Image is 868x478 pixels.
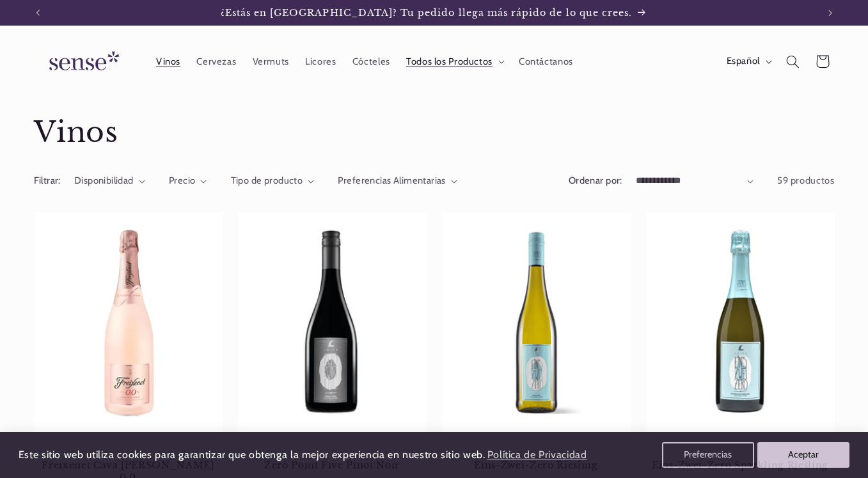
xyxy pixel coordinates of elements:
summary: Disponibilidad (0 seleccionado) [74,174,145,188]
img: Sense [34,44,130,80]
a: Licores [297,47,345,76]
span: Disponibilidad [74,175,134,186]
span: Cervezas [196,56,236,68]
a: Vinos [148,47,188,76]
button: Aceptar [757,442,849,468]
a: Contáctanos [510,47,581,76]
span: Contáctanos [519,56,573,68]
span: Licores [305,56,336,68]
a: Sense [29,38,135,85]
summary: Tipo de producto (0 seleccionado) [231,174,315,188]
span: Cócteles [352,56,390,68]
a: Vermuts [244,47,297,76]
span: ¿Estás en [GEOGRAPHIC_DATA]? Tu pedido llega más rápido de lo que crees. [221,7,633,19]
span: Este sitio web utiliza cookies para garantizar que obtenga la mejor experiencia en nuestro sitio ... [19,449,485,461]
span: 59 productos [777,175,835,186]
span: Precio [169,175,196,186]
span: Vinos [156,56,180,68]
span: Preferencias Alimentarias [338,175,446,186]
span: Vermuts [253,56,289,68]
label: Ordenar por: [569,175,622,186]
a: Política de Privacidad (opens in a new tab) [485,444,588,466]
h1: Vinos [34,115,835,151]
a: Cervezas [189,47,244,76]
h2: Filtrar: [34,174,61,188]
summary: Todos los Productos [398,47,510,76]
span: Español [727,54,760,68]
button: Español [718,49,778,74]
button: Preferencias [662,442,754,468]
summary: Preferencias Alimentarias (0 seleccionado) [338,174,457,188]
span: Tipo de producto [231,175,303,186]
summary: Precio [169,174,207,188]
summary: Búsqueda [778,47,807,76]
span: Todos los Productos [406,56,493,68]
a: Cócteles [344,47,398,76]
